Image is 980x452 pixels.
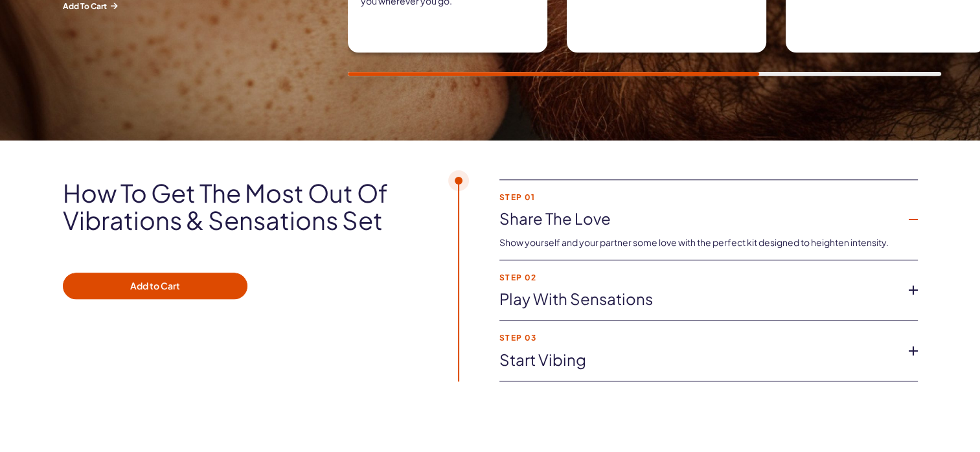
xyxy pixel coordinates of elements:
strong: step 01 [499,193,897,201]
a: Play with Sensations [499,288,897,310]
span: Add to Cart [63,1,296,12]
button: Add to Cart [63,273,247,300]
strong: step 03 [499,333,897,342]
strong: step 02 [499,273,897,282]
a: start vibing [499,349,897,371]
p: Show yourself and your partner some love with the perfect kit designed to heighten intensity. [499,236,897,249]
h2: How to get the most out of Vibrations & Sensations Set [63,179,422,234]
a: Share the love [499,208,897,230]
